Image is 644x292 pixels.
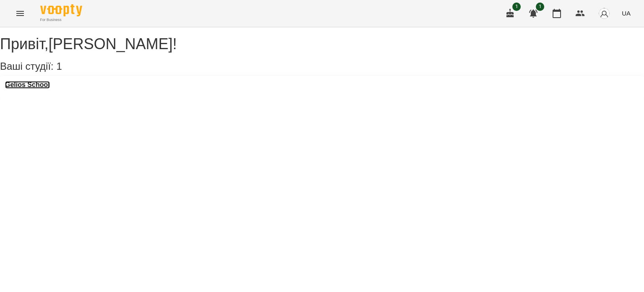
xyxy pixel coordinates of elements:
span: 1 [512,3,521,11]
span: 1 [536,3,544,11]
span: 1 [56,61,62,72]
img: avatar_s.png [598,8,610,19]
a: Gelios School [5,81,50,89]
span: UA [622,9,631,18]
button: UA [618,5,634,21]
img: Voopty Logo [40,4,82,16]
button: Menu [10,3,30,24]
span: For Business [40,17,82,23]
